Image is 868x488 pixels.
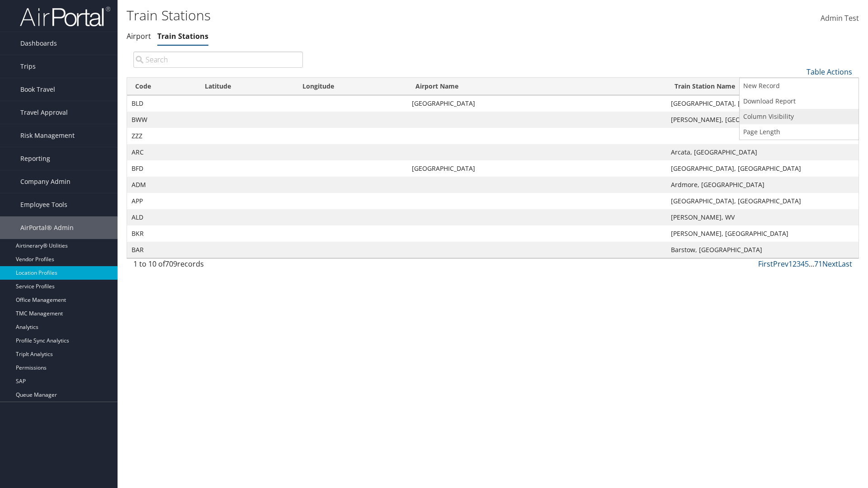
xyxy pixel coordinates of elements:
[20,78,55,101] span: Book Travel
[20,193,67,216] span: Employee Tools
[740,124,859,140] a: Page Length
[20,55,36,78] span: Trips
[20,170,71,193] span: Company Admin
[20,6,110,27] img: airportal-logo.png
[20,216,74,239] span: AirPortal® Admin
[20,32,57,55] span: Dashboards
[740,109,859,124] a: Column Visibility
[740,78,859,94] a: New Record
[740,94,859,109] a: Download Report
[20,101,68,124] span: Travel Approval
[20,147,50,170] span: Reporting
[20,124,75,147] span: Risk Management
